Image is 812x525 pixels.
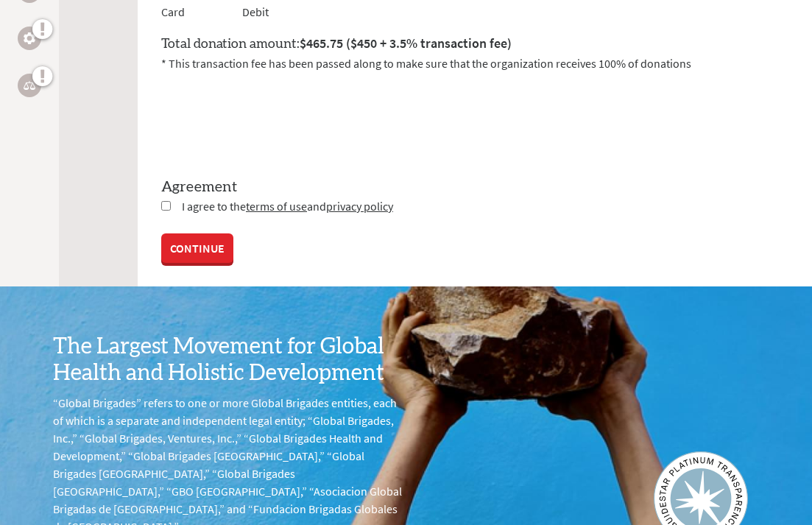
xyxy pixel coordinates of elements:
p: * This transaction fee has been passed along to make sure that the organization receives 100% of ... [161,54,788,72]
a: Engineering [18,27,41,50]
label: Agreement [161,177,788,197]
span: I agree to the and [182,199,393,214]
a: Legal Empowerment [18,74,41,97]
a: terms of use [246,199,307,214]
a: privacy policy [326,199,393,214]
span: $465.75 ($450 + 3.5% transaction fee) [300,35,512,52]
a: CONTINUE [161,233,233,263]
h3: The Largest Movement for Global Health and Holistic Development [53,334,406,387]
iframe: reCAPTCHA [161,90,385,147]
label: Total donation amount: [161,33,512,54]
img: Engineering [24,32,35,44]
img: Legal Empowerment [24,81,35,90]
